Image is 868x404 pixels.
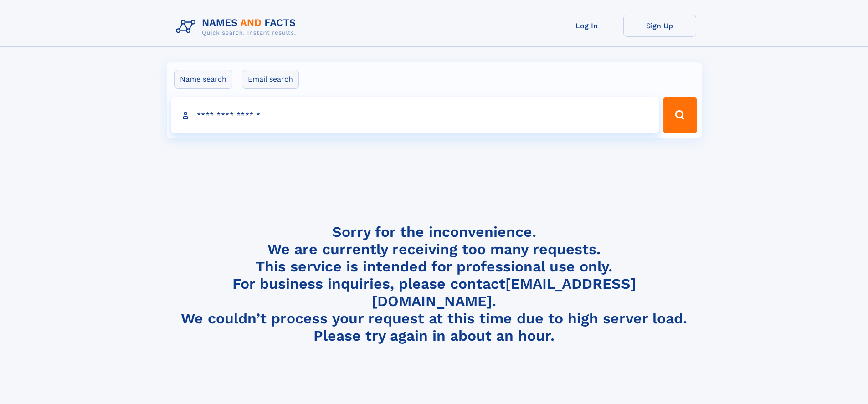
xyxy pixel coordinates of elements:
[174,70,232,89] label: Name search
[172,223,696,345] h4: Sorry for the inconvenience. We are currently receiving too many requests. This service is intend...
[663,97,697,133] button: Search Button
[550,15,623,37] a: Log In
[623,15,696,37] a: Sign Up
[172,15,303,39] img: Logo Names and Facts
[242,70,299,89] label: Email search
[372,275,636,310] a: [EMAIL_ADDRESS][DOMAIN_NAME]
[171,97,659,133] input: search input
